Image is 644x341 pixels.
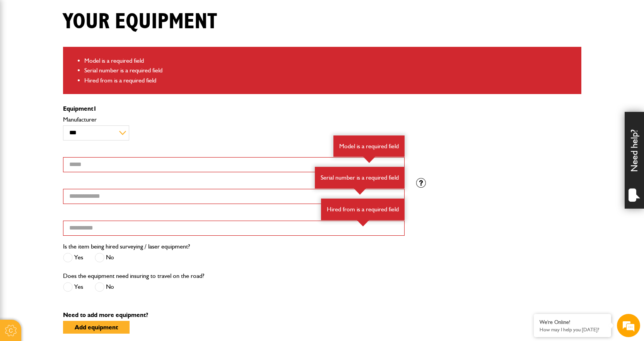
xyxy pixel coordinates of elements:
[540,327,605,332] p: How may I help you today?
[93,105,97,112] span: 1
[625,112,644,209] div: Need help?
[354,188,366,195] img: error-box-arrow.svg
[321,199,405,220] div: Hired from is a required field
[315,167,405,188] div: Serial number is a required field
[95,282,114,292] label: No
[63,117,405,123] label: Manufacturer
[63,321,130,334] button: Add equipment
[63,243,190,250] label: Is the item being hired surveying / laser equipment?
[84,75,576,86] li: Hired from is a required field
[84,56,576,66] li: Model is a required field
[84,65,576,75] li: Serial number is a required field
[333,135,405,157] div: Model is a required field
[357,220,369,226] img: error-box-arrow.svg
[63,282,83,292] label: Yes
[63,273,204,279] label: Does the equipment need insuring to travel on the road?
[363,157,375,163] img: error-box-arrow.svg
[63,106,405,112] p: Equipment
[63,312,581,318] p: Need to add more equipment?
[95,253,114,262] label: No
[540,319,605,326] div: We're Online!
[63,9,217,35] h1: Your equipment
[63,253,83,262] label: Yes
